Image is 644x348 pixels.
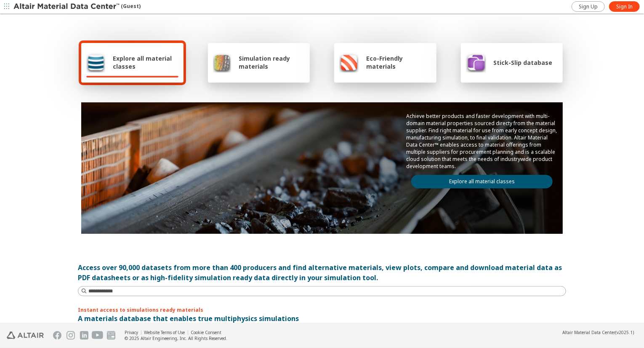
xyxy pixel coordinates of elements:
img: Explore all material classes [86,52,105,72]
span: Explore all material classes [113,54,178,70]
img: Simulation ready materials [213,52,231,72]
a: Sign In [609,1,640,12]
a: Sign Up [572,1,605,12]
img: Altair Engineering [7,332,44,339]
span: Simulation ready materials [239,54,305,70]
span: Altair Material Data Center [562,329,615,335]
p: Instant access to simulations ready materials [78,306,566,313]
a: Cookie Consent [191,329,221,335]
span: Eco-Friendly materials [366,54,431,70]
img: Stick-Slip database [466,52,486,72]
a: Privacy [125,329,138,335]
div: (v2025.1) [562,329,634,335]
a: Website Terms of Use [144,329,185,335]
img: Altair Material Data Center [13,3,121,11]
div: (Guest) [13,3,141,11]
p: Achieve better products and faster development with multi-domain material properties sourced dire... [406,112,558,170]
span: Sign In [616,3,633,10]
a: Explore all material classes [411,175,553,188]
div: © 2025 Altair Engineering, Inc. All Rights Reserved. [125,335,227,341]
img: Eco-Friendly materials [339,52,359,72]
div: Access over 90,000 datasets from more than 400 producers and find alternative materials, view plo... [78,262,566,283]
span: Sign Up [579,3,598,10]
p: A materials database that enables true multiphysics simulations [78,313,566,324]
span: Stick-Slip database [494,59,553,67]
